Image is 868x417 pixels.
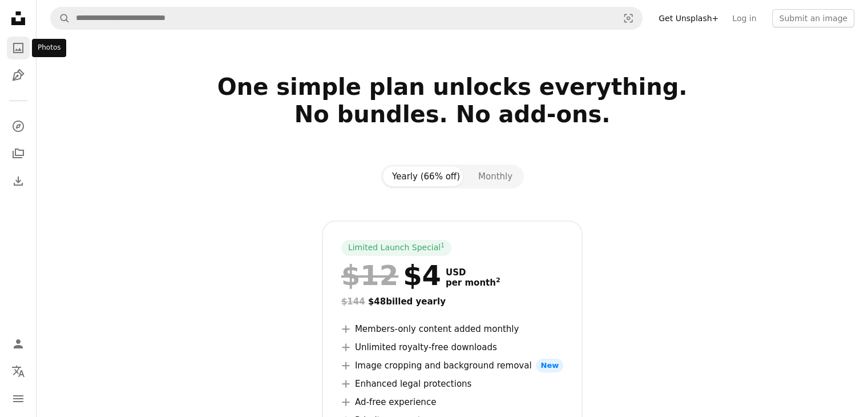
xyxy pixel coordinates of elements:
a: Log in [725,9,763,27]
span: $12 [341,260,398,290]
span: New [536,359,563,372]
li: Unlimited royalty-free downloads [341,340,563,354]
span: $144 [341,296,365,307]
div: Limited Launch Special [341,240,451,256]
a: Download History [7,170,30,193]
sup: 2 [496,276,500,284]
button: Visual search [615,7,642,29]
button: Search Unsplash [51,7,70,29]
a: Photos [7,37,30,59]
h2: One simple plan unlocks everything. No bundles. No add-ons. [85,73,820,155]
span: USD [446,267,500,278]
a: Illustrations [7,64,30,87]
button: Yearly (66% off) [383,167,469,186]
button: Monthly [469,167,522,186]
button: Menu [7,387,30,410]
a: Log in / Sign up [7,332,30,355]
li: Image cropping and background removal [341,359,563,372]
li: Members-only content added monthly [341,322,563,336]
div: $4 [341,260,441,290]
a: Home — Unsplash [7,7,30,32]
li: Ad-free experience [341,395,563,409]
button: Language [7,360,30,383]
sup: 1 [441,242,445,248]
form: Find visuals sitewide [50,7,643,30]
a: Get Unsplash+ [652,9,725,27]
a: 1 [438,242,447,254]
a: Collections [7,142,30,165]
a: Explore [7,115,30,138]
button: Submit an image [772,9,854,27]
a: 2 [494,278,503,288]
span: per month [446,278,500,288]
div: $48 billed yearly [341,295,563,308]
li: Enhanced legal protections [341,377,563,391]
